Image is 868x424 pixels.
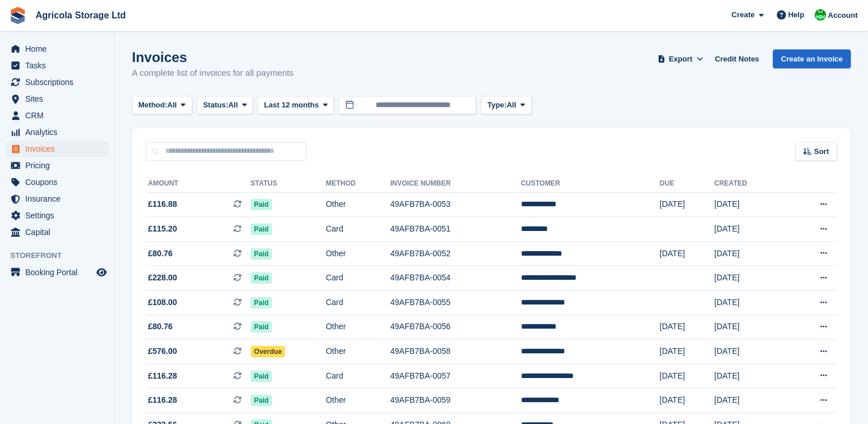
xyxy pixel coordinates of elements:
td: Card [326,266,390,291]
td: Card [326,217,390,242]
span: Analytics [25,124,94,140]
button: Export [655,49,706,68]
span: Booking Portal [25,264,94,280]
a: menu [6,124,108,140]
span: Subscriptions [25,74,94,90]
td: [DATE] [714,364,785,388]
td: Other [326,315,390,340]
span: Paid [251,321,272,333]
td: [DATE] [714,291,785,315]
th: Created [714,175,785,193]
button: Status: All [197,96,253,115]
td: [DATE] [660,364,714,388]
td: Card [326,291,390,315]
td: 49AFB7BA-0056 [390,315,521,340]
td: 49AFB7BA-0054 [390,266,521,291]
a: menu [6,91,108,107]
span: Invoices [25,141,94,157]
td: 49AFB7BA-0059 [390,388,521,413]
span: Create [731,9,754,21]
span: Paid [251,395,272,406]
img: stora-icon-8386f47178a22dfd0bd8f6a31ec36ba5ce8667c1dd55bd0f319d3a0aa187defe.svg [9,7,26,24]
span: Paid [251,297,272,309]
th: Method [326,175,390,193]
span: Insurance [25,191,94,207]
a: menu [6,57,108,74]
span: Overdue [251,346,286,357]
span: Sites [25,91,94,107]
th: Due [660,175,714,193]
td: Other [326,388,390,413]
span: Paid [251,223,272,235]
td: [DATE] [660,241,714,266]
span: £80.76 [148,321,173,333]
td: [DATE] [714,340,785,364]
span: £576.00 [148,345,177,357]
th: Amount [146,175,251,193]
th: Customer [521,175,660,193]
button: Method: All [132,96,192,115]
th: Invoice Number [390,175,521,193]
td: 49AFB7BA-0051 [390,217,521,242]
td: 49AFB7BA-0053 [390,192,521,217]
td: 49AFB7BA-0052 [390,241,521,266]
a: menu [6,174,108,190]
td: [DATE] [660,388,714,413]
h1: Invoices [132,49,294,65]
td: Other [326,340,390,364]
td: [DATE] [660,315,714,340]
span: Paid [251,248,272,260]
span: £80.76 [148,248,173,260]
td: [DATE] [660,192,714,217]
span: CRM [25,107,94,124]
span: £116.88 [148,198,177,210]
span: Tasks [25,57,94,74]
span: Sort [814,146,829,157]
a: menu [6,207,108,223]
span: £116.28 [148,370,177,382]
span: Storefront [10,250,114,261]
span: Capital [25,224,94,240]
td: Card [326,364,390,388]
td: [DATE] [714,192,785,217]
span: All [507,99,516,111]
td: [DATE] [714,266,785,291]
a: menu [6,157,108,174]
td: [DATE] [714,217,785,242]
span: Export [669,53,692,65]
td: 49AFB7BA-0058 [390,340,521,364]
a: menu [6,264,108,280]
a: menu [6,224,108,240]
td: [DATE] [660,340,714,364]
a: menu [6,41,108,57]
span: Coupons [25,174,94,190]
td: Other [326,241,390,266]
img: Tania Davies [815,9,826,21]
span: Method: [138,99,168,111]
span: £115.20 [148,223,177,235]
td: 49AFB7BA-0057 [390,364,521,388]
span: Paid [251,272,272,284]
span: £108.00 [148,296,177,309]
a: menu [6,141,108,157]
td: 49AFB7BA-0055 [390,291,521,315]
span: Paid [251,199,272,210]
span: Account [828,10,858,21]
span: All [228,99,238,111]
td: [DATE] [714,241,785,266]
span: Home [25,41,94,57]
span: Type: [487,99,507,111]
a: menu [6,107,108,124]
span: £116.28 [148,394,177,406]
span: Status: [203,99,228,111]
button: Last 12 months [258,96,334,115]
td: [DATE] [714,315,785,340]
span: Paid [251,371,272,382]
span: Settings [25,207,94,223]
td: Other [326,192,390,217]
a: Agricola Storage Ltd [31,6,130,25]
button: Type: All [481,96,531,115]
span: All [168,99,177,111]
span: Last 12 months [264,99,318,111]
span: Pricing [25,157,94,174]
